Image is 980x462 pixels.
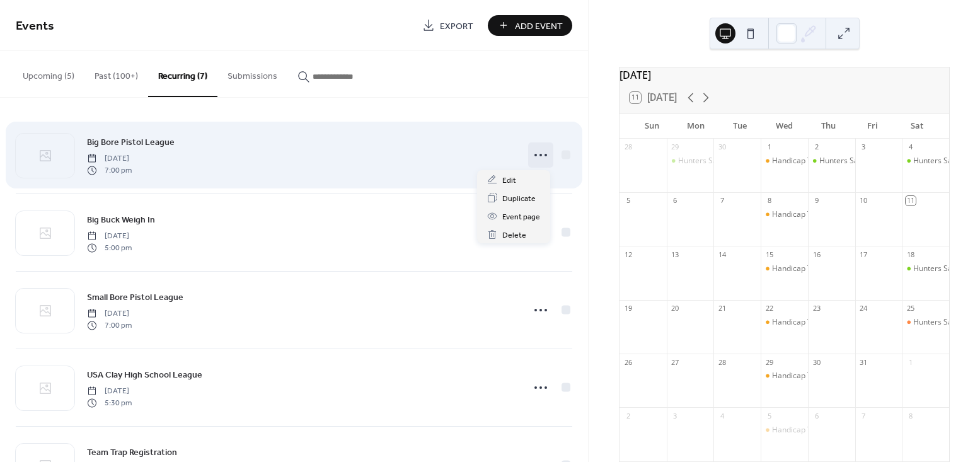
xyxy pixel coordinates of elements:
[148,51,217,97] button: Recurring (7)
[718,113,762,139] div: Tue
[717,304,727,313] div: 21
[87,308,132,320] span: [DATE]
[87,136,175,149] span: Big Bore Pistol League
[717,250,727,259] div: 14
[674,113,718,139] div: Mon
[761,263,808,274] div: Handicap Trap League
[762,113,806,139] div: Wed
[515,20,563,33] span: Add Event
[902,263,949,274] div: Hunters Safety Internet Field Day
[623,250,633,259] div: 12
[502,192,536,205] span: Duplicate
[671,142,680,152] div: 29
[671,250,680,259] div: 13
[630,113,674,139] div: Sun
[671,196,680,205] div: 6
[859,196,868,205] div: 10
[671,411,680,420] div: 3
[859,304,868,313] div: 24
[859,250,868,259] div: 17
[761,371,808,381] div: Handicap Trap League
[623,357,633,367] div: 26
[87,386,132,397] span: [DATE]
[413,15,483,36] a: Export
[761,317,808,328] div: Handicap Trap League
[812,304,821,313] div: 23
[87,165,132,176] span: 7:00 pm
[623,196,633,205] div: 5
[906,250,915,259] div: 18
[217,51,287,96] button: Submissions
[87,290,183,304] a: Small Bore Pistol League
[717,196,727,205] div: 7
[902,156,949,166] div: Hunters Safety Full In Person Class
[87,135,175,149] a: Big Bore Pistol League
[16,14,54,38] span: Events
[859,357,868,367] div: 31
[906,142,915,152] div: 4
[906,411,915,420] div: 8
[671,304,680,313] div: 20
[13,51,84,96] button: Upcoming (5)
[502,211,540,224] span: Event page
[812,196,821,205] div: 9
[808,156,855,166] div: Hunters Safety Full In Person Class
[502,174,516,187] span: Edit
[851,113,895,139] div: Fri
[87,214,155,227] span: Big Buck Weigh In
[87,445,177,459] a: Team Trap Registration
[807,113,851,139] div: Thu
[761,209,808,220] div: Handicap Trap League
[671,357,680,367] div: 27
[87,291,183,304] span: Small Bore Pistol League
[761,425,808,436] div: Handicap Trap League
[906,196,915,205] div: 11
[440,20,473,33] span: Export
[859,411,868,420] div: 7
[819,156,941,166] div: Hunters Safety Full In Person Class
[764,411,774,420] div: 5
[812,411,821,420] div: 6
[87,231,132,242] span: [DATE]
[87,446,177,459] span: Team Trap Registration
[772,371,851,381] div: Handicap Trap League
[87,367,202,382] a: USA Clay High School League
[761,156,808,166] div: Handicap Trap League
[623,411,633,420] div: 2
[488,15,572,36] button: Add Event
[772,156,851,166] div: Handicap Trap League
[717,357,727,367] div: 28
[764,196,774,205] div: 8
[772,317,851,328] div: Handicap Trap League
[764,357,774,367] div: 29
[87,369,202,382] span: USA Clay High School League
[902,317,949,328] div: Hunters Safety Internet Field Day
[812,142,821,152] div: 2
[623,142,633,152] div: 28
[620,67,949,83] div: [DATE]
[812,250,821,259] div: 16
[772,209,851,220] div: Handicap Trap League
[87,153,132,165] span: [DATE]
[87,242,132,253] span: 5:00 pm
[772,263,851,274] div: Handicap Trap League
[812,357,821,367] div: 30
[502,229,526,242] span: Delete
[906,357,915,367] div: 1
[764,304,774,313] div: 22
[764,250,774,259] div: 15
[667,156,714,166] div: Hunters Safety Full In Person Class
[84,51,148,96] button: Past (100+)
[87,397,132,408] span: 5:30 pm
[717,411,727,420] div: 4
[717,142,727,152] div: 30
[906,304,915,313] div: 25
[623,304,633,313] div: 19
[678,156,800,166] div: Hunters Safety Full In Person Class
[87,212,155,227] a: Big Buck Weigh In
[895,113,939,139] div: Sat
[764,142,774,152] div: 1
[859,142,868,152] div: 3
[87,320,132,331] span: 7:00 pm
